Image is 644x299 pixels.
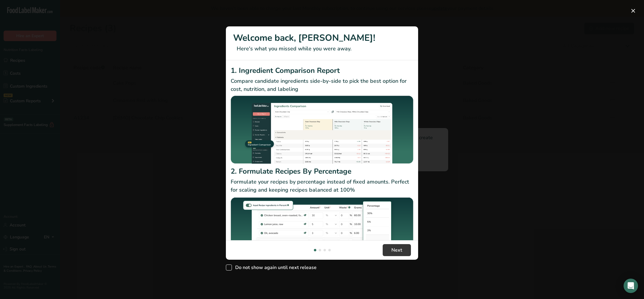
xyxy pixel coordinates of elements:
[391,247,402,254] span: Next
[231,178,413,194] p: Formulate your recipes by percentage instead of fixed amounts. Perfect for scaling and keeping re...
[231,196,413,269] img: Formulate Recipes By Percentage
[231,166,413,177] h2: 2. Formulate Recipes By Percentage
[233,31,411,45] h1: Welcome back, [PERSON_NAME]!
[232,265,317,271] span: Do not show again until next release
[231,96,413,164] img: Ingredient Comparison Report
[231,65,413,76] h2: 1. Ingredient Comparison Report
[383,244,411,256] button: Next
[231,77,413,93] p: Compare candidate ingredients side-by-side to pick the best option for cost, nutrition, and labeling
[624,279,638,293] div: Open Intercom Messenger
[233,45,411,53] p: Here's what you missed while you were away.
